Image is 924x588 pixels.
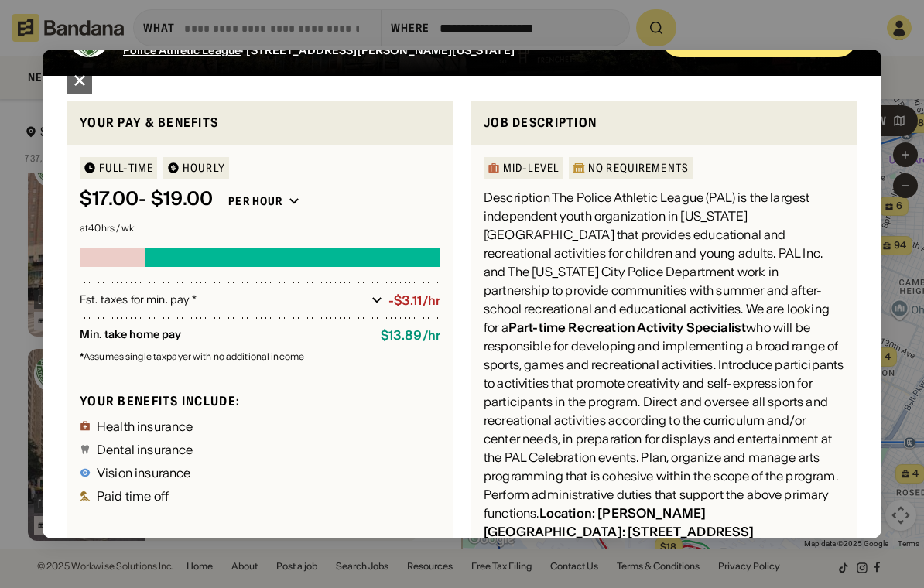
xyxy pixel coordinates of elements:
[80,224,440,233] div: at 40 hrs / wk
[484,113,844,132] div: Job Description
[80,113,440,132] div: Your pay & benefits
[123,44,649,57] div: · [STREET_ADDRESS][PERSON_NAME][US_STATE]
[228,194,282,208] div: Per hour
[183,162,225,173] div: HOURLY
[588,162,689,173] div: No Requirements
[97,443,193,456] div: Dental insurance
[97,420,193,432] div: Health insurance
[80,393,440,409] div: Your benefits include:
[80,352,440,361] div: Assumes single taxpayer with no additional income
[503,162,559,173] div: Mid-Level
[484,505,755,558] div: Location: [PERSON_NAME][GEOGRAPHIC_DATA]: [STREET_ADDRESS][PERSON_NAME]
[97,490,169,502] div: Paid time off
[508,320,746,335] div: Part-time Recreation Activity Specialist
[484,188,844,578] div: Description The Police Athletic League (PAL) is the largest independent youth organization in [US...
[80,188,213,210] div: $ 17.00 - $19.00
[80,328,368,343] div: Min. take home pay
[99,162,153,173] div: Full-time
[80,292,365,308] div: Est. taxes for min. pay *
[388,293,440,308] div: -$3.11/hr
[123,43,241,57] span: Police Athletic League
[381,328,440,343] div: $ 13.89 / hr
[97,467,191,479] div: Vision insurance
